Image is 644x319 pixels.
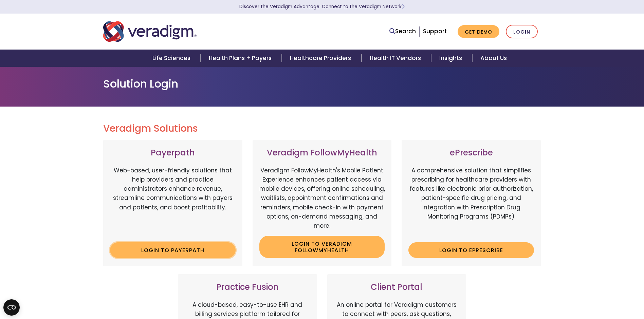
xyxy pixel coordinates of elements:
[402,3,405,10] span: Learn More
[110,242,236,258] a: Login to Payerpath
[282,50,361,67] a: Healthcare Providers
[110,148,236,158] h3: Payerpath
[472,50,515,67] a: About Us
[144,50,201,67] a: Life Sciences
[103,20,197,43] img: Veradigm logo
[458,25,499,38] a: Get Demo
[185,282,310,292] h3: Practice Fusion
[408,148,534,158] h3: ePrescribe
[259,166,385,230] p: Veradigm FollowMyHealth's Mobile Patient Experience enhances patient access via mobile devices, o...
[423,27,447,35] a: Support
[408,242,534,258] a: Login to ePrescribe
[239,3,405,10] a: Discover the Veradigm Advantage: Connect to the Veradigm NetworkLearn More
[259,148,385,158] h3: Veradigm FollowMyHealth
[334,282,460,292] h3: Client Portal
[506,25,538,39] a: Login
[408,166,534,237] p: A comprehensive solution that simplifies prescribing for healthcare providers with features like ...
[103,123,541,134] h2: Veradigm Solutions
[259,236,385,258] a: Login to Veradigm FollowMyHealth
[362,50,431,67] a: Health IT Vendors
[103,77,541,90] h1: Solution Login
[201,50,282,67] a: Health Plans + Payers
[110,166,236,237] p: Web-based, user-friendly solutions that help providers and practice administrators enhance revenu...
[389,27,416,36] a: Search
[3,299,20,316] button: Open CMP widget
[431,50,472,67] a: Insights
